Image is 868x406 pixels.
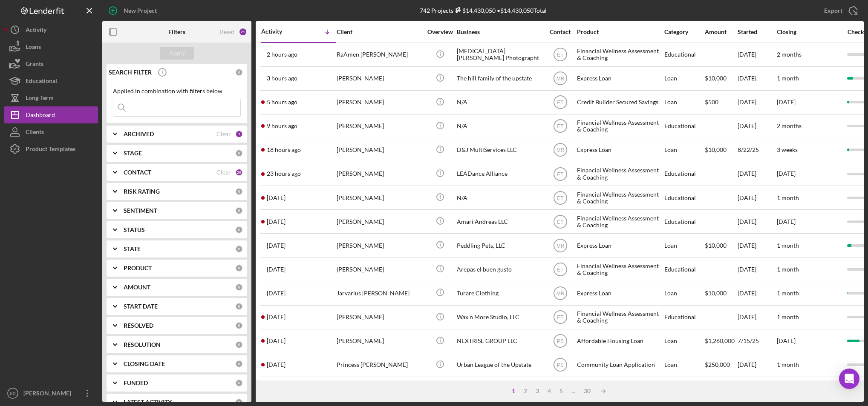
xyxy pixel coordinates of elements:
time: 1 month [777,74,799,82]
div: Loan [664,282,704,304]
div: Financial Wellness Assessment & Coaching [577,163,662,185]
div: [PERSON_NAME] [337,306,422,329]
text: PS [557,338,563,344]
div: Loan [664,234,704,257]
div: N/A [457,186,542,209]
div: Product Templates [26,140,75,160]
text: ET [557,219,564,225]
div: 1 [235,130,243,138]
button: Loans [4,38,98,55]
div: Contact [544,29,576,35]
div: 0 [235,341,243,349]
div: 3 [531,388,543,395]
div: Business [457,29,542,35]
time: 2025-09-17 17:19 [267,75,297,82]
div: 0 [235,226,243,234]
div: [DATE] [738,377,776,400]
time: 1 month [777,194,799,201]
time: 2025-09-16 14:25 [267,266,285,273]
button: Export [816,2,864,19]
time: 2025-09-16 14:35 [267,242,285,249]
div: Credit Builder Secured Savings [577,91,662,114]
div: [DATE] [738,282,776,304]
text: ET [557,100,564,106]
div: Long-Term [26,89,54,109]
div: [DATE] [738,163,776,185]
div: D&J MultiServices LLC [457,139,542,161]
button: Long-Term [4,89,98,106]
span: $500 [705,98,718,106]
div: [PERSON_NAME] [337,91,422,114]
time: 2 months [777,122,802,129]
div: [PERSON_NAME] [337,139,422,161]
div: 0 [235,245,243,253]
b: Filters [168,29,185,35]
div: Loan [664,139,704,161]
div: Overview [424,29,456,35]
b: STAGE [124,150,142,157]
b: AMOUNT [124,284,150,291]
div: 0 [235,188,243,195]
button: Product Templates [4,140,98,157]
div: Loan [664,67,704,90]
b: SENTIMENT [124,207,157,214]
div: Loan [664,354,704,376]
div: [DATE] [738,67,776,90]
div: Educational [664,186,704,209]
div: Loan [664,91,704,114]
div: Client [337,29,422,35]
div: 0 [235,283,243,291]
div: [DATE] [738,306,776,329]
div: Clear [216,131,231,137]
span: $10,000 [705,289,727,297]
b: PRODUCT [124,265,152,272]
div: Category [664,29,704,35]
div: Grants [26,55,43,74]
div: [DATE] [738,43,776,66]
div: Affordable Housing Loan [577,330,662,352]
time: 1 month [777,289,799,297]
button: KD[PERSON_NAME] [4,385,98,402]
div: New Project [124,2,157,19]
div: 8/22/25 [738,139,776,161]
div: Loan [664,377,704,400]
div: 1 [508,388,519,395]
div: Express Loan [577,282,662,304]
div: 7/15/25 [738,330,776,352]
time: 2025-09-16 18:39 [267,194,285,201]
b: RESOLUTION [124,341,161,348]
div: Applied in combination with filters below [113,88,241,94]
button: Dashboard [4,106,98,123]
div: [PERSON_NAME] [337,377,422,400]
div: Reset [220,29,234,35]
div: [DATE] [738,91,776,114]
div: Educational [664,163,704,185]
text: PS [557,362,563,368]
div: Jarvarius [PERSON_NAME] [337,282,422,304]
div: 0 [235,398,243,406]
span: $10,000 [705,74,727,82]
div: Clients [26,123,44,143]
div: Financial Wellness Assessment & Coaching [577,115,662,137]
text: ET [557,266,564,272]
button: Grants [4,55,98,72]
div: Activity [261,28,299,35]
div: 0 [235,149,243,157]
div: N/A [457,115,542,137]
div: 21 [239,28,247,36]
div: Apply [169,47,185,60]
div: RaAmen [PERSON_NAME] [337,43,422,66]
div: ... [567,388,580,395]
div: Global Basketball Report [457,377,542,400]
button: Clients [4,123,98,140]
div: [PERSON_NAME] [337,115,422,137]
div: The hill family of the upstate [457,67,542,90]
div: Financial Wellness Assessment & Coaching [577,306,662,329]
b: RISK RATING [124,188,160,195]
time: 3 weeks [777,146,798,153]
div: [DATE] [738,210,776,233]
div: 0 [235,322,243,329]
